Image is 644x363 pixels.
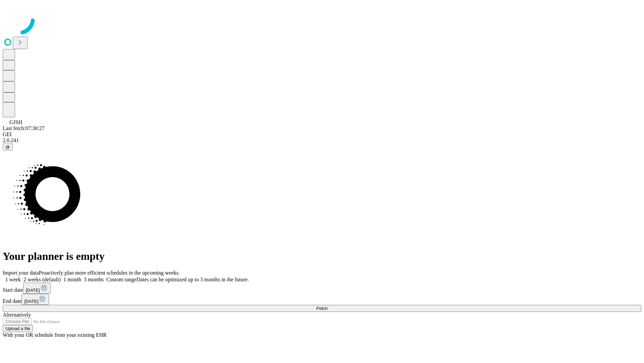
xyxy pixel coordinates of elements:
[3,131,641,137] div: GEI
[5,277,21,282] span: 1 week
[3,250,641,263] h1: Your planner is empty
[3,137,641,144] div: 2.0.241
[3,332,107,338] span: With your OR schedule from your existing EHR
[106,277,136,282] span: Custom range
[24,299,38,304] span: [DATE]
[23,283,51,294] button: [DATE]
[3,305,641,312] button: Fetch
[3,144,13,151] button: @
[63,277,81,282] span: 1 month
[23,277,61,282] span: 2 weeks (default)
[84,277,104,282] span: 3 months
[3,325,33,332] button: Upload a file
[5,145,10,150] span: @
[3,125,45,131] span: Last fetch: 07:30:27
[3,283,641,294] div: Start date
[3,294,641,305] div: End date
[3,270,39,276] span: Import your data
[3,312,31,318] span: Alternatively
[316,306,327,311] span: Fetch
[39,270,180,276] span: Proactively plan more efficient schedules in the upcoming weeks.
[9,119,22,125] span: GJSH
[21,294,49,305] button: [DATE]
[26,288,40,293] span: [DATE]
[137,277,249,282] span: Dates can be optimized up to 3 months in the future.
